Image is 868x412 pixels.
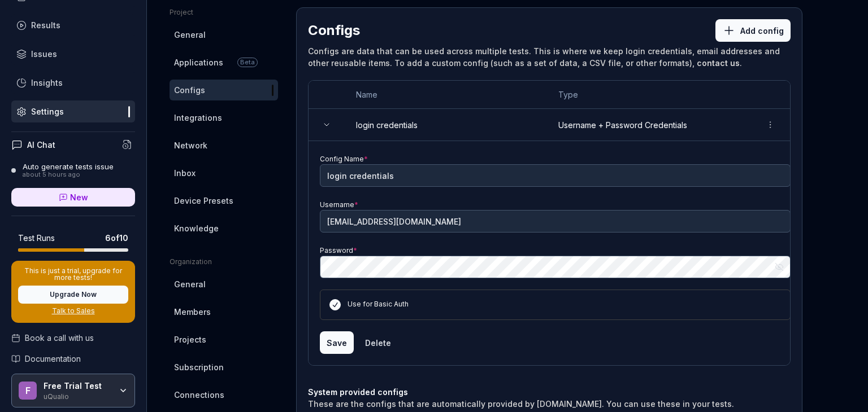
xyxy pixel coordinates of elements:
a: Connections [170,384,278,405]
th: Type [547,81,750,109]
div: Free Trial Test [44,381,111,391]
span: Inbox [174,167,196,179]
div: Auto generate tests issue [23,162,114,171]
a: Book a call with us [11,332,135,344]
div: Issues [31,48,57,60]
a: Documentation [11,353,135,365]
span: Network [174,139,207,151]
button: Add config [715,19,791,42]
span: Beta [237,58,258,67]
span: F [19,382,37,400]
span: Device Presets [174,195,233,207]
label: Config Name [320,155,368,163]
span: Configs [174,84,205,96]
a: New [11,188,135,207]
div: about 5 hours ago [23,171,114,179]
span: Connections [174,389,224,401]
a: Talk to Sales [18,306,128,316]
a: Projects [170,329,278,350]
a: Knowledge [170,218,278,239]
button: Upgrade Now [18,286,128,304]
button: Delete [358,331,398,354]
label: Use for Basic Auth [348,300,409,308]
span: Integrations [174,112,222,124]
div: Organization [170,257,278,267]
a: Network [170,135,278,156]
div: Insights [31,77,63,89]
a: Members [170,301,278,322]
span: Members [174,306,211,318]
a: ApplicationsBeta [170,52,278,73]
a: Settings [11,100,135,122]
div: Settings [31,106,64,117]
p: This is just a trial, upgrade for more tests! [18,268,128,281]
h2: Configs [308,20,702,41]
h4: System provided configs [308,386,791,398]
span: Subscription [174,361,224,373]
td: login credentials [345,109,547,141]
a: Insights [11,72,135,94]
div: These are the configs that are automatically provided by [DOMAIN_NAME]. You can use these in your... [308,398,791,410]
td: Username + Password Credentials [547,109,750,141]
div: Configs are data that can be used across multiple tests. This is where we keep login credentials,... [308,45,791,69]
th: Name [345,81,547,109]
button: FFree Trial TestuQualio [11,374,135,407]
a: Results [11,14,135,36]
h5: Test Runs [18,233,55,243]
span: Documentation [25,353,81,365]
span: Applications [174,56,223,68]
span: Projects [174,334,206,345]
a: Device Presets [170,190,278,211]
h4: AI Chat [27,139,55,151]
a: Auto generate tests issueabout 5 hours ago [11,162,135,179]
div: uQualio [44,391,111,400]
span: New [70,191,88,203]
a: Integrations [170,107,278,128]
a: Subscription [170,357,278,378]
div: Results [31,19,60,31]
a: General [170,274,278,295]
div: Project [170,7,278,17]
label: Username [320,200,358,209]
a: Issues [11,43,135,65]
a: Inbox [170,163,278,183]
a: contact us [697,58,740,68]
label: Password [320,246,357,255]
span: General [174,278,206,290]
span: General [174,29,206,41]
a: Configs [170,80,278,100]
span: 6 of 10 [105,232,128,244]
button: Save [320,331,354,354]
span: Book a call with us [25,332,94,344]
span: Knowledge [174,222,219,234]
a: General [170,24,278,45]
input: My Config [320,164,791,187]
